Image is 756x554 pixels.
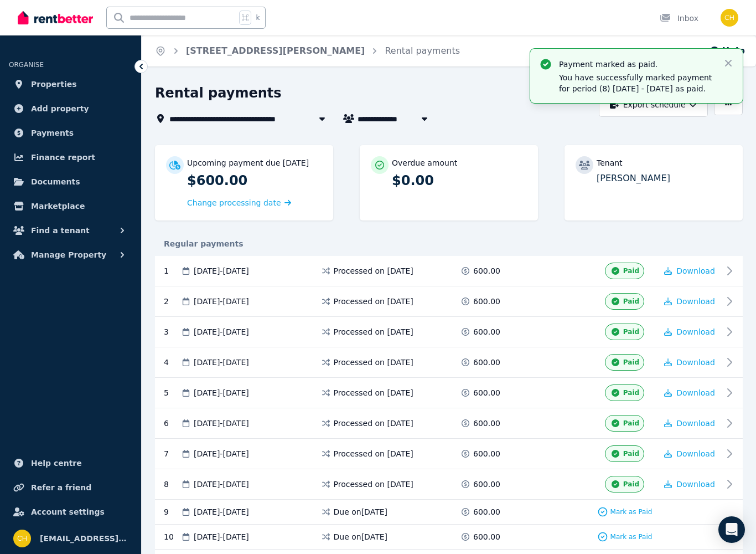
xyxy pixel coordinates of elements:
[164,415,180,432] div: 6
[610,507,653,516] span: Mark as Paid
[142,35,473,66] nav: Breadcrumb
[676,358,715,367] span: Download
[676,388,715,397] span: Download
[676,480,715,489] span: Download
[194,387,249,398] span: [DATE] - [DATE]
[13,530,31,547] img: christine040863@gmail.com
[597,157,623,168] p: Tenant
[187,157,309,168] p: Upcoming payment due [DATE]
[31,456,82,470] span: Help centre
[676,266,715,275] span: Download
[194,506,249,517] span: [DATE] - [DATE]
[664,296,715,307] button: Download
[155,238,743,249] div: Regular payments
[385,45,460,56] a: Rental payments
[664,387,715,398] button: Download
[164,531,180,542] div: 10
[9,219,132,242] button: Find a tenant
[473,448,500,459] span: 600.00
[473,506,500,517] span: 600.00
[334,265,413,276] span: Processed on [DATE]
[473,479,500,490] span: 600.00
[664,326,715,337] button: Download
[31,175,80,188] span: Documents
[164,476,180,493] div: 8
[721,9,738,27] img: christine040863@gmail.com
[664,479,715,490] button: Download
[18,9,93,26] img: RentBetter
[664,448,715,459] button: Download
[164,506,180,517] div: 9
[40,532,128,545] span: [EMAIL_ADDRESS][DOMAIN_NAME]
[559,72,714,94] p: You have successfully marked payment for period (8) [DATE] - [DATE] as paid.
[623,480,639,489] span: Paid
[31,102,89,115] span: Add property
[31,224,90,237] span: Find a tenant
[334,479,413,490] span: Processed on [DATE]
[9,171,132,193] a: Documents
[187,197,291,208] a: Change processing date
[660,13,698,24] div: Inbox
[9,195,132,217] a: Marketplace
[676,297,715,306] span: Download
[9,122,132,144] a: Payments
[9,61,44,69] span: ORGANISE
[664,357,715,368] button: Download
[9,244,132,266] button: Manage Property
[334,326,413,337] span: Processed on [DATE]
[31,248,106,261] span: Manage Property
[194,357,249,368] span: [DATE] - [DATE]
[718,516,745,543] div: Open Intercom Messenger
[473,265,500,276] span: 600.00
[164,384,180,401] div: 5
[31,78,77,91] span: Properties
[194,326,249,337] span: [DATE] - [DATE]
[623,388,639,397] span: Paid
[664,265,715,276] button: Download
[155,84,282,102] h1: Rental payments
[164,263,180,279] div: 1
[473,296,500,307] span: 600.00
[676,449,715,458] span: Download
[9,98,132,120] a: Add property
[9,452,132,474] a: Help centre
[187,197,281,208] span: Change processing date
[31,151,95,164] span: Finance report
[31,126,74,140] span: Payments
[623,327,639,336] span: Paid
[473,531,500,542] span: 600.00
[623,419,639,428] span: Paid
[392,157,457,168] p: Overdue amount
[194,296,249,307] span: [DATE] - [DATE]
[623,449,639,458] span: Paid
[334,448,413,459] span: Processed on [DATE]
[194,479,249,490] span: [DATE] - [DATE]
[9,501,132,523] a: Account settings
[164,354,180,371] div: 4
[610,532,653,541] span: Mark as Paid
[334,418,413,429] span: Processed on [DATE]
[164,445,180,462] div: 7
[186,45,365,56] a: [STREET_ADDRESS][PERSON_NAME]
[31,199,85,213] span: Marketplace
[334,296,413,307] span: Processed on [DATE]
[9,73,132,95] a: Properties
[473,357,500,368] span: 600.00
[334,506,388,517] span: Due on [DATE]
[473,418,500,429] span: 600.00
[392,172,527,189] p: $0.00
[9,146,132,168] a: Finance report
[473,387,500,398] span: 600.00
[256,13,260,22] span: k
[194,531,249,542] span: [DATE] - [DATE]
[194,418,249,429] span: [DATE] - [DATE]
[164,293,180,310] div: 2
[709,44,745,58] button: Help
[187,172,322,189] p: $600.00
[334,531,388,542] span: Due on [DATE]
[164,324,180,340] div: 3
[597,172,732,185] p: [PERSON_NAME]
[31,505,105,519] span: Account settings
[623,297,639,306] span: Paid
[473,326,500,337] span: 600.00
